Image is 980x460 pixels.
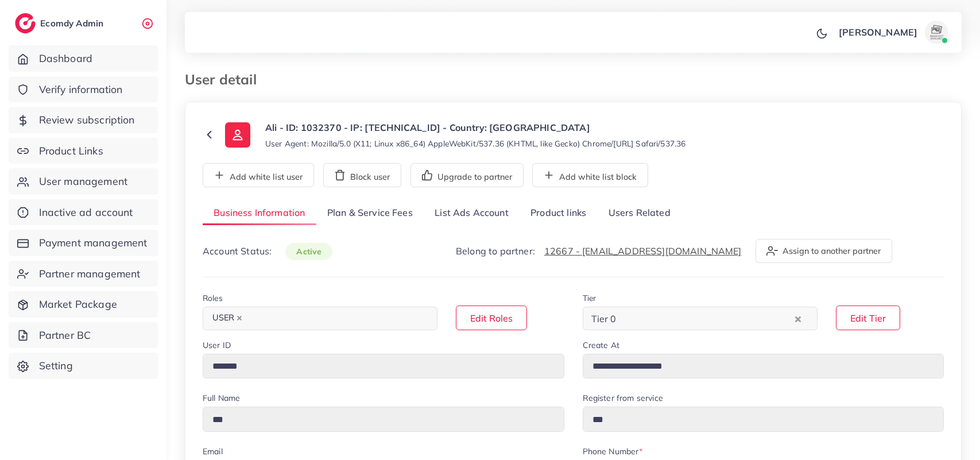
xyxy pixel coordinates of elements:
[39,113,135,127] span: Review subscription
[203,163,314,187] button: Add white list user
[520,201,597,226] a: Product links
[756,239,892,263] button: Assign to another partner
[836,306,900,330] button: Edit Tier
[9,291,158,318] a: Market Package
[265,121,685,134] p: Ali - ID: 1032370 - IP: [TECHNICAL_ID] - Country: [GEOGRAPHIC_DATA]
[39,328,91,343] span: Partner BC
[589,310,619,327] span: Tier 0
[203,392,240,404] label: Full Name
[39,235,148,250] span: Payment management
[839,25,917,39] p: [PERSON_NAME]
[583,339,619,351] label: Create At
[323,163,401,187] button: Block user
[249,310,423,327] input: Search for option
[544,245,742,257] a: 12667 - [EMAIL_ADDRESS][DOMAIN_NAME]
[203,307,437,330] div: Search for option
[316,201,424,226] a: Plan & Service Fees
[424,201,520,226] a: List Ads Account
[285,243,332,260] span: active
[9,230,158,256] a: Payment management
[203,446,223,457] label: Email
[15,13,36,33] img: logo
[583,392,663,404] label: Register from service
[583,446,643,457] label: Phone Number
[39,174,127,189] span: User management
[410,163,524,187] button: Upgrade to partner
[832,21,952,44] a: [PERSON_NAME]avatar
[9,76,158,103] a: Verify information
[39,358,73,373] span: Setting
[925,21,948,44] img: avatar
[203,339,231,351] label: User ID
[185,71,266,88] h3: User detail
[9,138,158,164] a: Product Links
[456,306,527,330] button: Edit Roles
[39,82,123,97] span: Verify information
[583,292,596,304] label: Tier
[9,199,158,226] a: Inactive ad account
[265,138,685,149] small: User Agent: Mozilla/5.0 (X11; Linux x86_64) AppleWebKit/537.36 (KHTML, like Gecko) Chrome/[URL] S...
[225,122,250,148] img: ic-user-info.36bf1079.svg
[597,201,681,226] a: Users Related
[532,163,648,187] button: Add white list block
[39,266,141,281] span: Partner management
[9,322,158,349] a: Partner BC
[9,353,158,379] a: Setting
[40,18,106,29] h2: Ecomdy Admin
[203,292,223,304] label: Roles
[456,244,742,258] p: Belong to partner:
[237,315,242,321] button: Deselect USER
[203,244,332,258] p: Account Status:
[583,307,818,330] div: Search for option
[9,107,158,133] a: Review subscription
[619,310,792,327] input: Search for option
[39,205,133,220] span: Inactive ad account
[39,51,92,66] span: Dashboard
[39,144,103,159] span: Product Links
[9,261,158,287] a: Partner management
[203,201,316,226] a: Business Information
[39,297,117,312] span: Market Package
[795,312,801,325] button: Clear Selected
[9,45,158,72] a: Dashboard
[207,310,247,326] span: USER
[15,13,106,33] a: logoEcomdy Admin
[9,168,158,195] a: User management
